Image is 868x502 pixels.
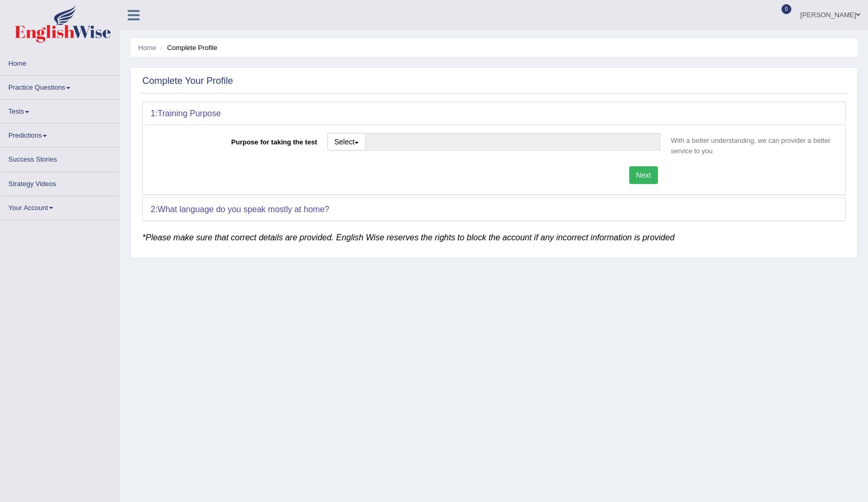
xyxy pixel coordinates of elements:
[1,172,119,192] a: Strategy Videos
[158,43,217,53] li: Complete Profile
[327,133,365,151] button: Select
[1,100,119,120] a: Tests
[781,4,792,14] span: 0
[157,109,221,118] b: Training Purpose
[666,136,837,155] p: With a better understanding, we can provider a better service to you
[1,76,119,96] a: Practice Questions
[1,196,119,216] a: Your Account
[1,124,119,144] a: Predictions
[1,148,119,168] a: Success Stories
[143,198,845,221] div: 2:
[143,102,845,125] div: 1:
[157,205,329,214] b: What language do you speak mostly at home?
[138,44,156,52] a: Home
[629,166,658,184] button: Next
[142,76,233,87] h2: Complete Your Profile
[151,133,322,147] label: Purpose for taking the test
[1,52,119,72] a: Home
[142,233,675,242] em: *Please make sure that correct details are provided. English Wise reserves the rights to block th...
